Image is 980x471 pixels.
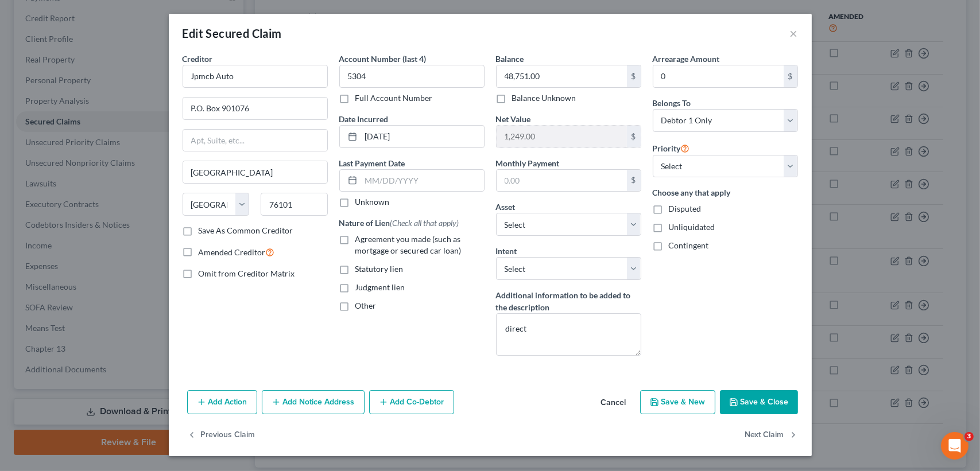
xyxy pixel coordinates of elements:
button: Save & New [640,390,715,414]
div: $ [627,170,641,192]
span: 3 [964,432,974,441]
label: Unknown [355,196,390,208]
label: Full Account Number [355,92,433,104]
label: Additional information to be added to the description [496,289,641,313]
input: XXXX [339,65,485,88]
span: Statutory lien [355,264,404,274]
button: Add Co-Debtor [369,390,454,414]
input: 0.00 [497,126,627,147]
button: Add Notice Address [262,390,365,414]
input: Enter city... [183,161,327,183]
button: Next Claim [745,423,798,447]
input: Enter address... [183,98,327,119]
button: Save & Close [720,390,798,414]
span: Creditor [183,54,213,64]
div: $ [627,126,641,147]
input: MM/DD/YYYY [361,126,484,147]
span: Agreement you made (such as mortgage or secured car loan) [355,234,462,255]
input: Search creditor by name... [183,65,328,88]
div: Edit Secured Claim [183,25,282,41]
div: $ [627,65,641,87]
span: Belongs To [653,98,691,108]
button: Previous Claim [187,423,255,447]
label: Net Value [496,113,531,125]
span: Unliquidated [669,222,715,232]
div: $ [784,65,797,87]
label: Balance [496,53,524,65]
label: Choose any that apply [653,186,798,198]
input: 0.00 [497,170,627,192]
label: Save As Common Creditor [199,225,293,236]
span: Asset [496,202,516,212]
button: Cancel [592,391,636,414]
span: Contingent [669,240,709,250]
label: Date Incurred [339,113,389,125]
span: (Check all that apply) [390,218,459,228]
button: Add Action [187,390,257,414]
span: Omit from Creditor Matrix [199,268,295,278]
span: Other [355,301,377,310]
input: 0.00 [497,65,627,87]
label: Arrearage Amount [653,53,720,65]
input: MM/DD/YYYY [361,170,484,192]
label: Balance Unknown [512,92,576,104]
button: × [790,26,798,40]
label: Monthly Payment [496,157,560,169]
input: Enter zip... [261,193,328,216]
input: 0.00 [653,65,784,87]
span: Disputed [669,204,702,213]
span: Amended Creditor [199,247,266,257]
label: Intent [496,245,517,257]
span: Judgment lien [355,282,405,292]
label: Priority [653,141,690,155]
label: Last Payment Date [339,157,405,169]
label: Account Number (last 4) [339,53,427,65]
label: Nature of Lien [339,217,459,229]
input: Apt, Suite, etc... [183,130,327,151]
iframe: Intercom live chat [941,432,969,460]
